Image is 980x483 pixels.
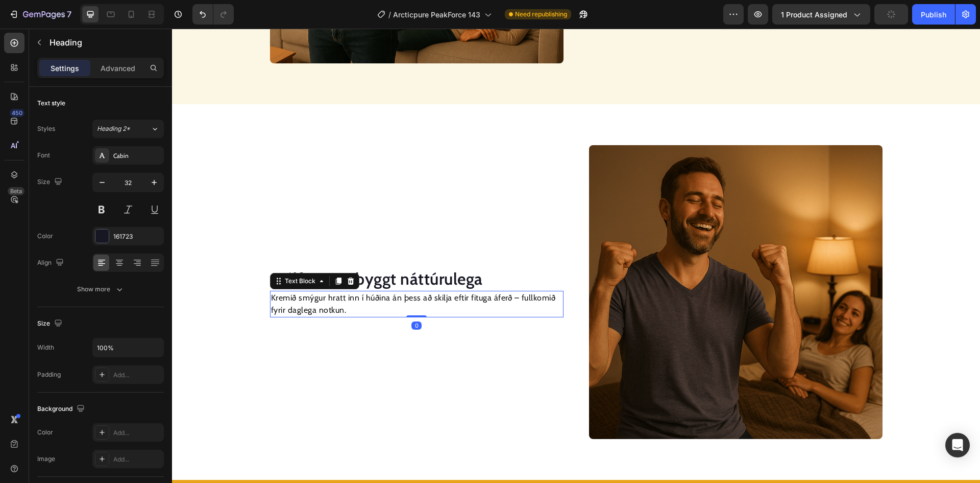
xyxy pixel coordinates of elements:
[113,371,161,380] div: Add...
[93,338,163,357] input: Auto
[8,187,24,195] div: Beta
[37,343,54,352] div: Width
[192,4,234,25] div: Undo/Redo
[417,117,710,410] img: gempages_569571451670103020-7b34768b-ddc2-44a1-8215-22e5dfe27e45.png
[50,36,160,49] p: Heading
[172,29,980,483] iframe: Design area
[772,4,870,25] button: 1 product assigned
[77,284,125,294] div: Show more
[113,455,161,464] div: Add...
[37,428,53,437] div: Color
[37,232,53,241] div: Color
[37,256,66,270] div: Align
[37,454,55,464] div: Image
[239,293,250,301] div: 0
[113,151,161,160] div: Cabin
[37,99,65,108] div: Text style
[97,124,130,133] span: Heading 2*
[37,280,164,298] button: Show more
[388,9,391,20] span: /
[67,8,71,20] p: 7
[37,151,50,160] div: Font
[37,317,64,331] div: Size
[51,63,79,74] p: Settings
[37,175,64,189] div: Size
[515,10,567,19] span: Need republishing
[912,4,955,25] button: Publish
[781,9,847,20] span: 1 product assigned
[10,109,24,117] div: 450
[921,9,946,20] div: Publish
[945,433,970,457] div: Open Intercom Messenger
[37,370,61,379] div: Padding
[113,232,161,241] div: 161723
[37,402,87,416] div: Background
[393,9,480,20] span: Arcticpure PeakForce 143
[4,4,76,25] button: 7
[92,120,164,138] button: Heading 2*
[113,428,161,438] div: Add...
[37,124,55,133] div: Styles
[101,63,135,74] p: Advanced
